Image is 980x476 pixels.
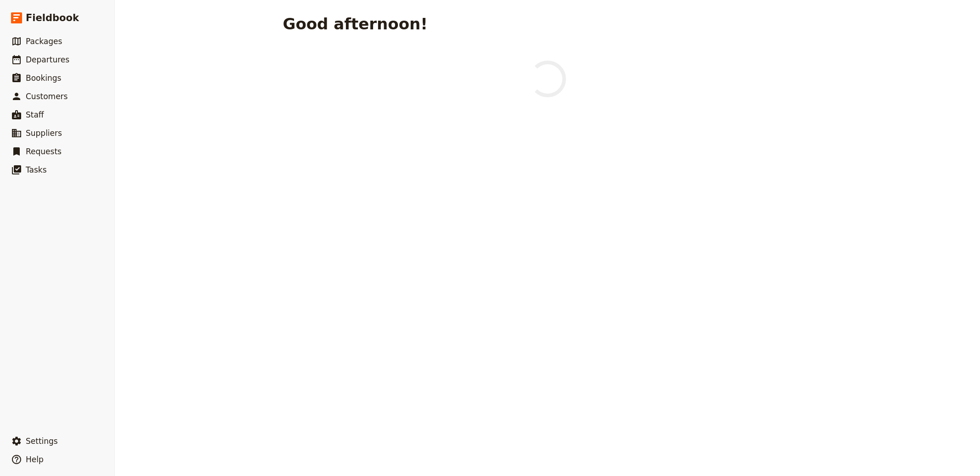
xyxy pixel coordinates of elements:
span: Suppliers [26,129,62,138]
span: Settings [26,437,58,446]
span: Departures [26,55,69,64]
span: Help [26,455,44,464]
span: Bookings [26,73,61,83]
span: Requests [26,147,62,156]
span: Tasks [26,165,47,174]
h1: Good afternoon! [283,15,428,33]
span: Fieldbook [26,11,79,25]
span: Packages [26,37,62,46]
span: Customers [26,92,68,101]
span: Staff [26,110,44,119]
